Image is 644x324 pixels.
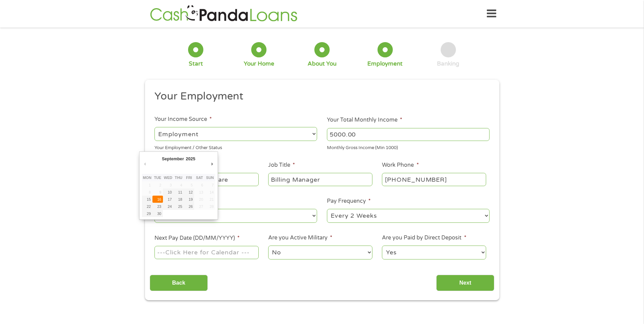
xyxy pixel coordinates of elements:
button: 16 [152,196,163,203]
button: 26 [184,203,194,210]
label: Are you Active Military [268,234,332,241]
div: Your Employment / Other Status [154,142,317,151]
input: Next [436,275,494,291]
abbr: Monday [143,176,151,180]
button: 10 [163,188,173,196]
label: Next Pay Date (DD/MM/YYYY) [154,235,240,242]
label: Your Total Monthly Income [327,116,402,124]
div: 2025 [185,154,196,163]
div: About You [308,60,336,68]
button: 25 [173,203,184,210]
button: 12 [184,188,194,196]
button: Next Month [209,159,215,168]
button: 22 [142,203,152,210]
abbr: Friday [186,176,192,180]
input: (231) 754-4010 [382,173,486,186]
abbr: Saturday [196,176,203,180]
input: 1800 [327,128,490,141]
div: September [161,154,185,163]
abbr: Tuesday [154,176,161,180]
button: 18 [173,196,184,203]
label: Job Title [268,162,295,169]
button: 23 [152,203,163,210]
label: Work Phone [382,162,419,169]
input: Cashier [268,173,372,186]
div: Banking [437,60,459,68]
button: 11 [173,188,184,196]
h2: Your Employment [154,90,484,103]
abbr: Sunday [206,176,214,180]
abbr: Thursday [175,176,182,180]
img: GetLoanNow Logo [148,4,299,23]
button: 19 [184,196,194,203]
div: Employment [367,60,403,68]
button: 30 [152,210,163,217]
div: Monthly Gross Income (Min 1000) [327,142,490,151]
button: Previous Month [142,159,148,168]
abbr: Wednesday [164,176,172,180]
button: 24 [163,203,173,210]
div: Your Home [244,60,274,68]
label: Are you Paid by Direct Deposit [382,234,466,241]
label: Your Income Source [154,116,212,123]
button: 17 [163,196,173,203]
div: Start [189,60,203,68]
button: 15 [142,196,152,203]
input: Use the arrow keys to pick a date [154,246,258,259]
button: 29 [142,210,152,217]
input: Back [150,275,208,291]
label: Pay Frequency [327,198,371,205]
